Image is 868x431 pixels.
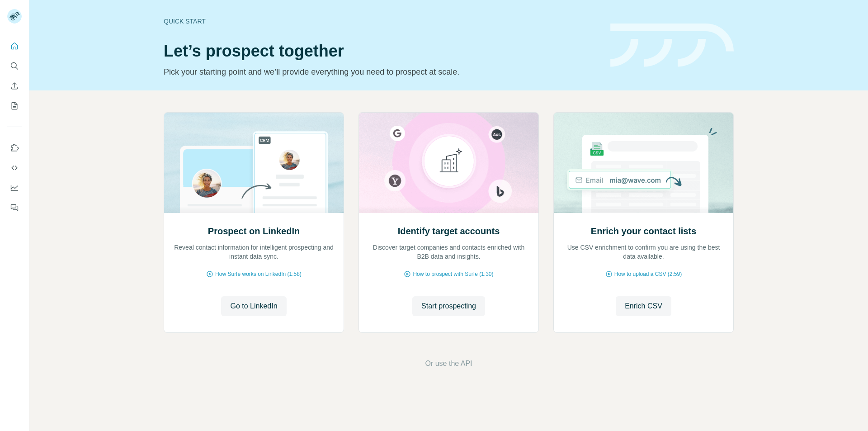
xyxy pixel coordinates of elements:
button: Go to LinkedIn [221,296,286,316]
p: Use CSV enrichment to confirm you are using the best data available. [563,243,724,261]
button: Quick start [7,38,22,54]
img: banner [610,24,734,67]
button: Search [7,58,22,74]
p: Pick your starting point and we’ll provide everything you need to prospect at scale. [164,66,599,78]
img: Enrich your contact lists [553,113,734,213]
button: Dashboard [7,180,22,196]
button: Use Surfe on LinkedIn [7,140,22,156]
h1: Let’s prospect together [164,42,599,60]
span: How to prospect with Surfe (1:30) [413,270,493,278]
span: How Surfe works on LinkedIn (1:58) [215,270,302,278]
button: Or use the API [425,358,472,369]
button: My lists [7,98,22,114]
span: Go to LinkedIn [230,301,277,312]
div: Quick start [164,17,599,26]
p: Reveal contact information for intelligent prospecting and instant data sync. [173,243,335,261]
h2: Identify target accounts [398,225,500,237]
img: Prospect on LinkedIn [164,113,344,213]
button: Enrich CSV [616,296,671,316]
img: Identify target accounts [359,113,539,213]
button: Start prospecting [412,296,485,316]
span: How to upload a CSV (2:59) [614,270,682,278]
button: Use Surfe API [7,160,22,176]
span: Start prospecting [421,301,476,312]
p: Discover target companies and contacts enriched with B2B data and insights. [368,243,529,261]
span: Enrich CSV [625,301,662,312]
button: Feedback [7,199,22,216]
button: Enrich CSV [7,78,22,94]
h2: Prospect on LinkedIn [208,225,300,237]
h2: Enrich your contact lists [591,225,696,237]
